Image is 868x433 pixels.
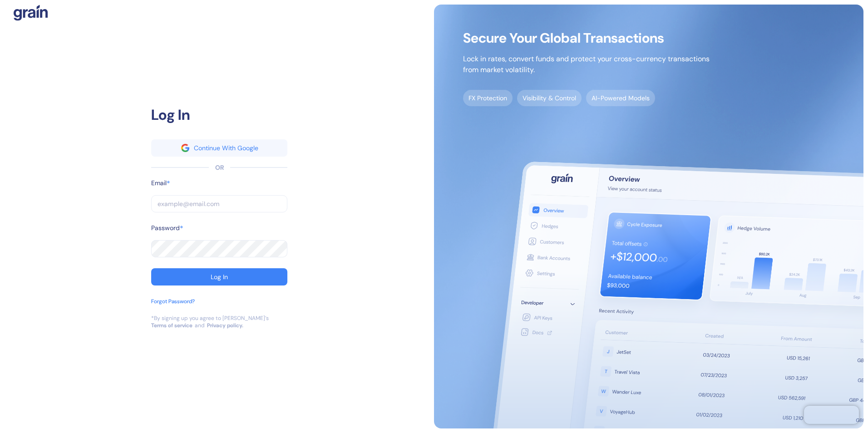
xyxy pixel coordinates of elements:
[151,104,287,126] div: Log In
[434,5,863,428] img: signup-main-image
[194,145,258,151] div: Continue With Google
[586,90,655,106] span: AI-Powered Models
[181,144,189,152] img: google
[463,54,710,75] p: Lock in rates, convert funds and protect your cross-currency transactions from market volatility.
[517,90,582,106] span: Visibility & Control
[195,322,205,329] div: and
[211,274,228,280] div: Log In
[151,315,269,322] div: *By signing up you agree to [PERSON_NAME]’s
[151,322,192,329] a: Terms of service
[151,139,287,157] button: googleContinue With Google
[215,163,224,172] div: OR
[151,268,287,285] button: Log In
[463,90,513,106] span: FX Protection
[804,406,859,424] iframe: Chatra live chat
[151,178,167,188] label: Email
[14,5,48,21] img: logo
[207,322,243,329] a: Privacy policy.
[151,297,195,305] div: Forgot Password?
[151,297,195,315] button: Forgot Password?
[151,223,180,233] label: Password
[151,195,287,212] input: example@email.com
[463,34,710,43] span: Secure Your Global Transactions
